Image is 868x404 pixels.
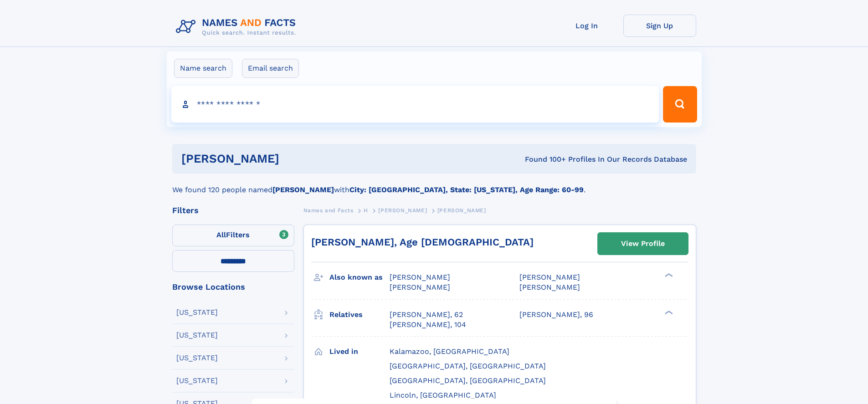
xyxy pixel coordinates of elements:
div: We found 120 people named with . [172,174,696,195]
img: Logo Names and Facts [172,15,303,39]
span: [PERSON_NAME] [519,283,580,291]
div: Browse Locations [172,283,294,291]
a: [PERSON_NAME], 96 [519,310,593,320]
span: All [216,230,226,239]
label: Filters [172,225,294,246]
div: [US_STATE] [176,332,218,339]
label: Name search [174,59,232,78]
input: search input [171,86,659,123]
a: [PERSON_NAME], Age [DEMOGRAPHIC_DATA] [311,236,534,248]
a: [PERSON_NAME], 104 [390,320,466,330]
a: Names and Facts [303,205,354,216]
h3: Relatives [329,307,390,322]
a: View Profile [598,233,688,255]
a: H [364,205,368,216]
a: [PERSON_NAME], 62 [390,310,463,320]
div: Filters [172,206,294,215]
h1: [PERSON_NAME] [181,153,402,164]
div: [US_STATE] [176,354,218,362]
a: Log In [550,15,623,37]
div: [US_STATE] [176,377,218,384]
span: Lincoln, [GEOGRAPHIC_DATA] [390,391,496,399]
div: Found 100+ Profiles In Our Records Database [402,154,687,164]
span: Kalamazoo, [GEOGRAPHIC_DATA] [390,347,509,356]
a: [PERSON_NAME] [378,205,427,216]
h3: Lived in [329,344,390,359]
span: H [364,207,368,214]
span: [PERSON_NAME] [437,207,486,214]
div: ❯ [663,309,673,315]
b: City: [GEOGRAPHIC_DATA], State: [US_STATE], Age Range: 60-99 [349,185,584,194]
div: ❯ [663,272,673,278]
button: Search Button [663,86,697,123]
div: View Profile [621,233,665,254]
span: [PERSON_NAME] [390,283,450,291]
h3: Also known as [329,270,390,285]
span: [GEOGRAPHIC_DATA], [GEOGRAPHIC_DATA] [390,376,546,385]
div: [US_STATE] [176,309,218,316]
label: Email search [242,59,299,78]
span: [PERSON_NAME] [378,207,427,214]
a: Sign Up [623,15,696,37]
span: [PERSON_NAME] [390,273,450,281]
span: [PERSON_NAME] [519,273,580,281]
span: [GEOGRAPHIC_DATA], [GEOGRAPHIC_DATA] [390,362,546,370]
b: [PERSON_NAME] [272,185,334,194]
